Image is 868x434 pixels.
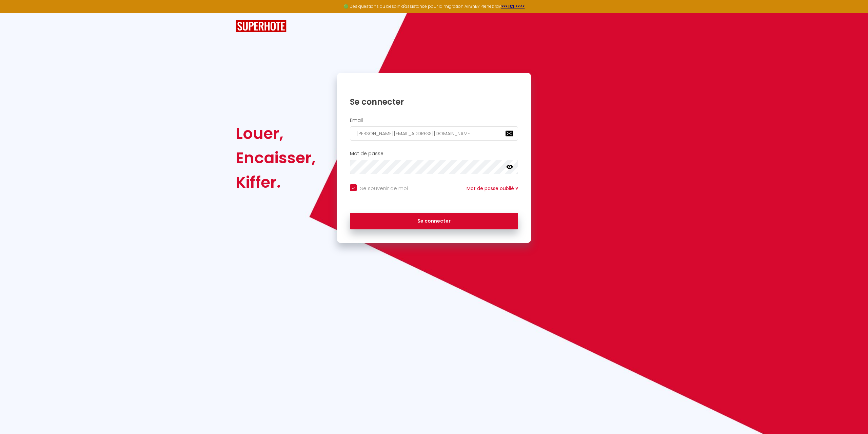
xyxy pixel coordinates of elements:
h2: Mot de passe [350,151,518,157]
button: Se connecter [350,213,518,230]
a: >>> ICI <<<< [501,3,525,9]
a: Mot de passe oublié ? [467,185,518,192]
img: SuperHote logo [236,20,287,33]
div: Louer, [236,121,316,146]
h2: Email [350,118,518,123]
div: Kiffer. [236,170,316,194]
h1: Se connecter [350,97,518,107]
div: Encaisser, [236,146,316,170]
input: Ton Email [350,126,518,141]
